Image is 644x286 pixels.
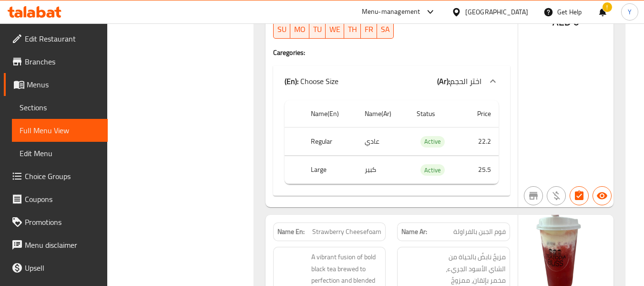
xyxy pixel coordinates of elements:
[303,100,357,127] th: Name(En)
[462,127,499,156] td: 22.2
[20,125,100,136] span: Full Menu View
[273,66,510,96] div: (En): Choose Size(Ar):اختر الحجم
[348,22,357,36] span: TH
[285,100,499,184] table: choices table
[362,6,420,18] div: Menu-management
[4,27,108,50] a: Edit Restaurant
[420,165,445,176] span: Active
[25,33,100,44] span: Edit Restaurant
[344,20,361,39] button: TH
[524,186,543,205] button: Not branch specific item
[462,100,499,127] th: Price
[409,100,463,127] th: Status
[25,193,100,205] span: Coupons
[25,170,100,182] span: Choice Groups
[277,227,305,237] strong: Name En:
[453,227,506,237] span: فوم الجبن بالفراولة
[27,79,100,90] span: Menus
[25,262,100,274] span: Upsell
[4,211,108,233] a: Promotions
[326,20,344,39] button: WE
[420,164,445,176] div: Active
[628,7,632,17] span: Y
[4,50,108,73] a: Branches
[312,227,381,237] span: Strawberry Cheesefoam
[12,142,108,165] a: Edit Menu
[285,75,338,87] p: Choose Size
[420,136,445,148] div: Active
[4,188,108,211] a: Coupons
[462,156,499,184] td: 25.5
[313,22,322,36] span: TU
[329,22,340,36] span: WE
[357,156,409,184] td: كبير
[20,148,100,159] span: Edit Menu
[309,20,326,39] button: TU
[25,216,100,228] span: Promotions
[357,100,409,127] th: Name(Ar)
[12,119,108,142] a: Full Menu View
[4,233,108,256] a: Menu disclaimer
[20,102,100,113] span: Sections
[25,239,100,251] span: Menu disclaimer
[277,22,286,36] span: SU
[365,22,373,36] span: FR
[465,7,528,17] div: [GEOGRAPHIC_DATA]
[285,74,298,88] b: (En):
[593,186,612,205] button: Available
[401,227,427,237] strong: Name Ar:
[12,96,108,119] a: Sections
[570,186,589,205] button: Has choices
[437,74,450,88] b: (Ar):
[547,186,566,205] button: Purchased item
[377,20,394,39] button: SA
[273,20,290,39] button: SU
[303,127,357,156] th: Regular
[420,136,445,147] span: Active
[381,22,390,36] span: SA
[4,165,108,188] a: Choice Groups
[273,48,510,57] h4: Caregories:
[357,127,409,156] td: عادي
[25,56,100,67] span: Branches
[303,156,357,184] th: Large
[4,73,108,96] a: Menus
[4,256,108,279] a: Upsell
[361,20,377,39] button: FR
[450,74,481,88] span: اختر الحجم
[290,20,309,39] button: MO
[294,22,306,36] span: MO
